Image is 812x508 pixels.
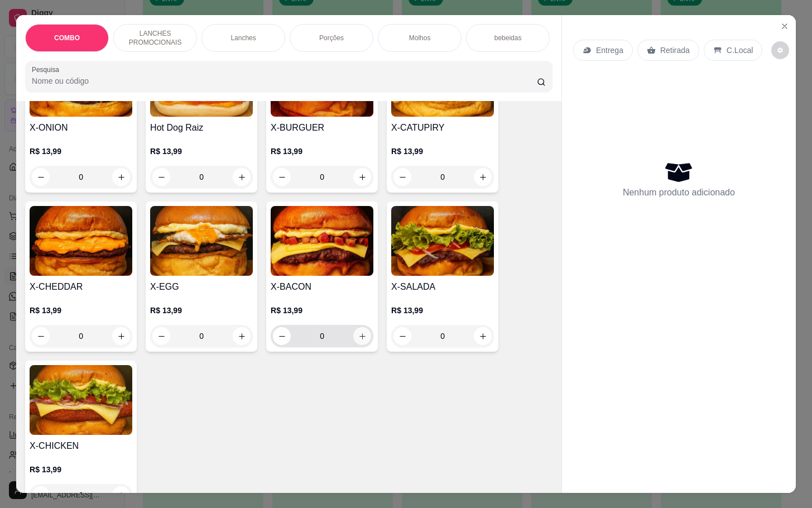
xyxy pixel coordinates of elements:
[391,280,494,294] h4: X-SALADA
[30,439,132,453] h4: X-CHICKEN
[150,280,253,294] h4: X-EGG
[30,365,132,435] img: product-image
[393,168,411,186] button: decrease-product-quantity
[271,305,373,316] p: R$ 13,99
[353,168,371,186] button: increase-product-quantity
[596,45,623,56] p: Entrega
[271,280,373,294] h4: X-BACON
[273,168,291,186] button: decrease-product-quantity
[30,146,132,157] p: R$ 13,99
[112,486,130,504] button: increase-product-quantity
[727,45,753,56] p: C.Local
[54,33,80,42] p: COMBO
[391,206,494,276] img: product-image
[393,327,411,345] button: decrease-product-quantity
[271,121,373,135] h4: X-BURGUER
[32,486,50,504] button: decrease-product-quantity
[776,17,794,35] button: Close
[271,146,373,157] p: R$ 13,99
[271,206,373,276] img: product-image
[494,33,522,42] p: bebeidas
[30,464,132,475] p: R$ 13,99
[152,327,170,345] button: decrease-product-quantity
[30,206,132,276] img: product-image
[150,206,253,276] img: product-image
[30,280,132,294] h4: X-CHEDDAR
[32,75,537,87] input: Pesquisa
[230,33,256,42] p: Lanches
[30,305,132,316] p: R$ 13,99
[112,168,130,186] button: increase-product-quantity
[391,121,494,135] h4: X-CATUPIRY
[273,327,291,345] button: decrease-product-quantity
[474,168,492,186] button: increase-product-quantity
[391,305,494,316] p: R$ 13,99
[474,327,492,345] button: increase-product-quantity
[32,168,50,186] button: decrease-product-quantity
[233,327,251,345] button: increase-product-quantity
[112,327,130,345] button: increase-product-quantity
[150,305,253,316] p: R$ 13,99
[150,146,253,157] p: R$ 13,99
[660,45,690,56] p: Retirada
[32,327,50,345] button: decrease-product-quantity
[32,65,63,74] label: Pesquisa
[771,41,789,59] button: decrease-product-quantity
[409,33,431,42] p: Molhos
[353,327,371,345] button: increase-product-quantity
[391,146,494,157] p: R$ 13,99
[150,121,253,135] h4: Hot Dog Raiz
[623,186,735,199] p: Nenhum produto adicionado
[319,33,344,42] p: Porções
[123,29,188,47] p: LANCHES PROMOCIONAIS
[30,121,132,135] h4: X-ONION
